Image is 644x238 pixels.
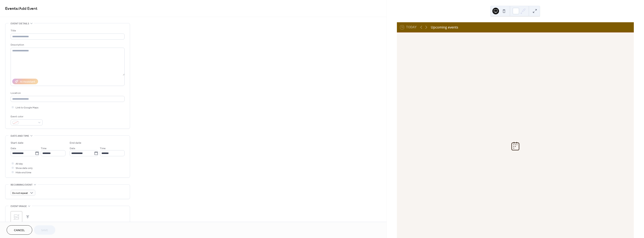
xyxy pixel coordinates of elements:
span: Time [100,146,106,151]
span: Event details [11,21,29,26]
span: Date [70,146,75,151]
span: Hide end time [16,170,31,175]
span: Time [41,146,47,151]
div: End date [70,141,81,145]
div: ; [11,211,22,223]
span: Do not repeat [12,191,28,196]
span: / Add Event [18,5,37,13]
button: Cancel [7,225,32,235]
div: Title [11,29,124,33]
div: Start date [11,141,24,145]
span: Link to Google Maps [16,105,38,110]
div: Upcoming events [431,25,458,30]
span: Event image [11,204,27,208]
div: Event color [11,114,42,119]
span: Cancel [14,228,25,233]
span: Show date only [16,166,33,170]
span: Recurring event [11,183,33,187]
span: Date and time [11,134,29,138]
span: All day [16,162,23,166]
div: Description [11,43,124,47]
a: Events [5,5,18,13]
span: Date [11,146,16,151]
div: Location [11,91,124,95]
